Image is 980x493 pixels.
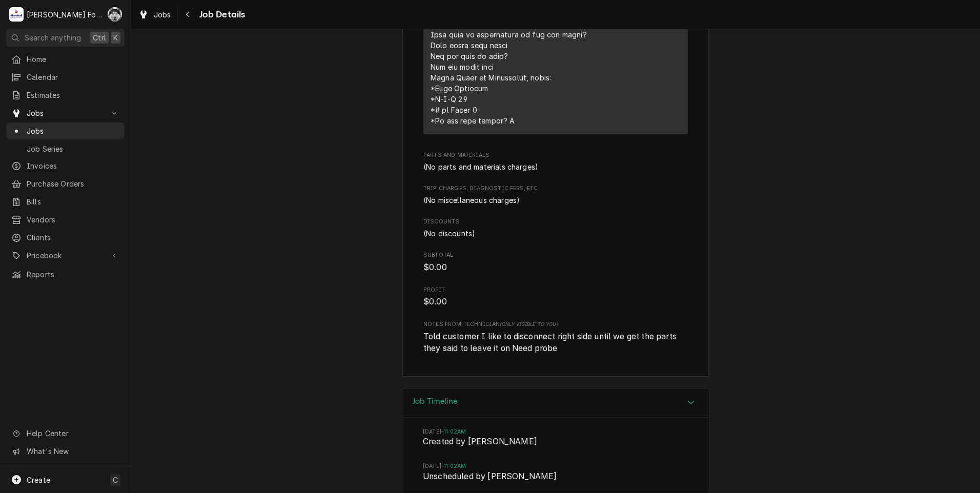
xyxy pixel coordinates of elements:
span: Trip Charges, Diagnostic Fees, etc. [423,184,688,193]
span: Create [27,476,50,484]
span: Job Details [196,8,246,22]
span: Jobs [154,9,171,20]
span: Purchase Orders [27,178,119,189]
a: Go to What's New [6,443,125,460]
a: Vendors [6,211,125,228]
span: Event String [423,470,688,485]
span: Pricebook [27,250,104,261]
button: Search anythingCtrlK [6,29,125,47]
div: Profit [423,286,688,308]
a: Jobs [134,6,175,23]
div: Parts and Materials [423,151,688,172]
div: M [9,7,24,22]
span: Jobs [27,108,104,118]
span: Timestamp [423,462,688,470]
em: 11:02AM [444,463,466,469]
div: [object Object] [423,320,688,355]
span: Search anything [25,32,81,43]
span: Calendar [27,72,119,83]
span: Discounts [423,218,688,226]
button: Accordion Details Expand Trigger [402,388,709,418]
a: Invoices [6,157,125,174]
a: Job Series [6,140,125,157]
span: Help Center [27,428,118,439]
div: Discounts List [423,228,688,239]
span: Invoices [27,160,119,171]
div: Parts and Materials List [423,161,688,172]
span: [object Object] [423,331,688,355]
button: Navigate back [180,6,196,23]
span: Profit [423,296,688,308]
span: Reports [27,269,119,280]
a: Go to Help Center [6,425,125,442]
span: Clients [27,232,119,243]
div: Chris Murphy (103)'s Avatar [108,7,122,22]
span: Told customer I like to disconnect right side until we get the parts they said to leave it on Nee... [423,332,679,354]
span: Home [27,54,119,65]
a: Calendar [6,69,125,86]
span: Notes from Technician [423,320,688,328]
div: Subtotal [423,251,688,273]
span: C [113,475,118,485]
span: Subtotal [423,251,688,259]
a: Estimates [6,87,125,104]
div: [PERSON_NAME] Food Equipment Service [27,9,102,20]
div: Accordion Header [402,388,709,418]
span: Vendors [27,214,119,225]
a: Jobs [6,122,125,139]
span: Job Series [27,143,119,154]
div: Trip Charges, Diagnostic Fees, etc. List [423,195,688,206]
span: Timestamp [423,428,688,436]
h3: Job Timeline [413,397,458,406]
li: Event [423,428,688,462]
div: C( [108,7,122,22]
span: Ctrl [93,32,106,43]
span: $0.00 [423,262,447,272]
a: Reports [6,266,125,283]
a: Clients [6,229,125,246]
a: Home [6,51,125,68]
span: (Only Visible to You) [500,321,558,327]
span: Jobs [27,126,119,136]
div: Marshall Food Equipment Service's Avatar [9,7,24,22]
span: Estimates [27,90,119,100]
span: Parts and Materials [423,151,688,159]
div: Trip Charges, Diagnostic Fees, etc. [423,184,688,205]
span: What's New [27,446,118,457]
a: Purchase Orders [6,175,125,192]
a: Bills [6,193,125,210]
span: Profit [423,286,688,294]
span: Event String [423,436,688,450]
span: $0.00 [423,297,447,306]
a: Go to Pricebook [6,247,125,264]
div: Discounts [423,218,688,238]
a: Go to Jobs [6,105,125,121]
em: 11:02AM [444,428,466,435]
span: Bills [27,196,119,207]
span: K [113,32,118,43]
span: Subtotal [423,261,688,274]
